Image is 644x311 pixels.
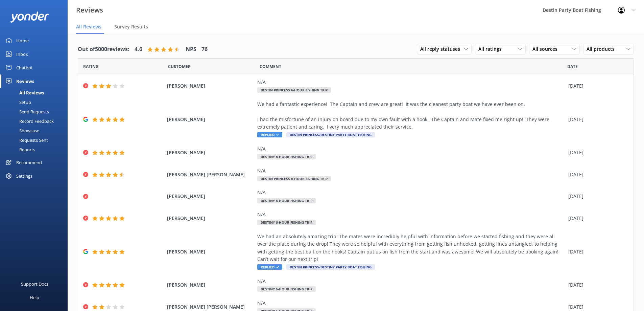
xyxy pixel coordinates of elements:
[10,12,49,23] img: yonder-white-logo.png
[568,248,625,256] div: [DATE]
[257,198,316,203] span: Destiny 6-Hour Fishing Trip
[257,220,316,225] span: Destiny 6-Hour Fishing Trip
[168,63,191,70] span: Date
[167,303,254,311] span: [PERSON_NAME] [PERSON_NAME]
[4,88,44,97] div: All Reviews
[257,189,565,196] div: N/A
[4,107,49,116] div: Send Requests
[76,5,103,16] h3: Reviews
[257,101,565,131] div: We had a fantastic experience! The Captain and crew are great! It was the cleanest party boat we ...
[167,116,254,123] span: [PERSON_NAME]
[30,291,39,304] div: Help
[167,171,254,178] span: [PERSON_NAME] [PERSON_NAME]
[286,132,375,137] span: Destin Princess/Destiny Party Boat Fishing
[167,82,254,90] span: [PERSON_NAME]
[83,63,99,70] span: Date
[286,264,375,270] span: Destin Princess/Destiny Party Boat Fishing
[21,277,48,291] div: Support Docs
[135,45,142,54] h4: 4.6
[568,193,625,200] div: [DATE]
[257,277,565,285] div: N/A
[568,171,625,178] div: [DATE]
[4,97,68,107] a: Setup
[16,34,29,47] div: Home
[420,45,464,53] span: All reply statuses
[257,211,565,218] div: N/A
[568,116,625,123] div: [DATE]
[257,299,565,307] div: N/A
[167,281,254,289] span: [PERSON_NAME]
[4,126,68,135] a: Showcase
[257,286,316,292] span: Destiny 6-Hour Fishing Trip
[257,233,565,263] div: We had an absolutely amazing trip! The mates were incredibly helpful with information before we s...
[260,63,281,70] span: Question
[568,303,625,311] div: [DATE]
[78,45,129,54] h4: Out of 5000 reviews:
[257,132,282,137] span: Replied
[257,87,331,93] span: Destin Princess 6-Hour Fishing Trip
[4,135,48,145] div: Requests Sent
[16,61,33,74] div: Chatbot
[16,169,32,183] div: Settings
[257,264,282,270] span: Replied
[4,135,68,145] a: Requests Sent
[186,45,196,54] h4: NPS
[76,23,101,30] span: All Reviews
[4,107,68,116] a: Send Requests
[201,45,208,54] h4: 76
[568,215,625,222] div: [DATE]
[167,215,254,222] span: [PERSON_NAME]
[16,156,42,169] div: Recommend
[114,23,148,30] span: Survey Results
[4,126,39,135] div: Showcase
[587,45,619,53] span: All products
[568,149,625,156] div: [DATE]
[568,82,625,90] div: [DATE]
[568,281,625,289] div: [DATE]
[257,145,565,153] div: N/A
[567,63,578,70] span: Date
[16,47,28,61] div: Inbox
[4,145,68,154] a: Reports
[4,116,68,126] a: Record Feedback
[257,154,316,159] span: Destiny 6-Hour Fishing Trip
[16,74,34,88] div: Reviews
[532,45,562,53] span: All sources
[478,45,506,53] span: All ratings
[167,248,254,256] span: [PERSON_NAME]
[4,88,68,97] a: All Reviews
[4,116,54,126] div: Record Feedback
[257,79,565,86] div: N/A
[167,149,254,156] span: [PERSON_NAME]
[4,97,31,107] div: Setup
[167,193,254,200] span: [PERSON_NAME]
[257,167,565,175] div: N/A
[257,176,331,181] span: Destin Princess 6-Hour Fishing Trip
[4,145,35,154] div: Reports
